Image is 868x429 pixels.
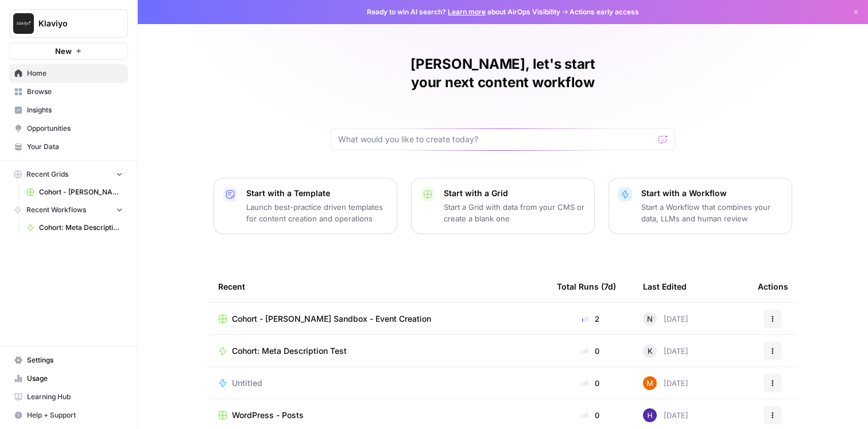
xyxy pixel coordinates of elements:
[641,201,782,224] p: Start a Workflow that combines your data, LLMs and human review
[331,55,675,92] h1: [PERSON_NAME], let's start your next content workflow
[218,377,538,389] a: Untitled
[643,376,688,390] div: [DATE]
[27,142,123,152] span: Your Data
[246,201,387,224] p: Launch best-practice driven templates for content creation and operations
[27,373,123,384] span: Usage
[26,205,86,215] span: Recent Workflows
[338,134,654,145] input: What would you like to create today?
[9,119,128,138] a: Opportunities
[557,271,616,302] div: Total Runs (7d)
[27,68,123,79] span: Home
[246,188,387,199] p: Start with a Template
[9,201,128,219] button: Recent Workflows
[218,271,538,302] div: Recent
[9,42,128,60] button: New
[27,392,123,402] span: Learning Hub
[9,166,128,183] button: Recent Grids
[647,313,653,325] span: N
[569,7,639,17] span: Actions early access
[557,345,625,357] div: 0
[27,355,123,365] span: Settings
[643,344,688,358] div: [DATE]
[557,313,625,325] div: 2
[444,188,585,199] p: Start with a Grid
[444,201,585,224] p: Start a Grid with data from your CMS or create a blank one
[39,187,123,197] span: Cohort - [PERSON_NAME] Sandbox - Event Creation
[232,313,431,325] span: Cohort - [PERSON_NAME] Sandbox - Event Creation
[27,123,123,134] span: Opportunities
[758,271,788,302] div: Actions
[214,178,397,234] button: Start with a TemplateLaunch best-practice driven templates for content creation and operations
[643,376,657,390] img: pxi7o5hmhkx09q2q5yrfdppt7i1s
[9,388,128,406] a: Learning Hub
[643,408,688,422] div: [DATE]
[26,169,68,180] span: Recent Grids
[411,178,595,234] button: Start with a GridStart a Grid with data from your CMS or create a blank one
[218,345,538,357] a: Cohort: Meta Description Test
[609,178,792,234] button: Start with a WorkflowStart a Workflow that combines your data, LLMs and human review
[557,409,625,421] div: 0
[55,45,72,57] span: New
[448,7,486,16] a: Learn more
[9,9,128,38] button: Workspace: Klaviyo
[9,64,128,83] a: Home
[643,408,657,422] img: 7x3txdm7apl8fqboswhylmazuiig
[9,406,128,424] button: Help + Support
[557,377,625,389] div: 0
[232,345,347,357] span: Cohort: Meta Description Test
[9,101,128,119] a: Insights
[9,351,128,369] a: Settings
[38,18,108,29] span: Klaviyo
[27,105,123,115] span: Insights
[9,83,128,101] a: Browse
[648,345,653,357] span: K
[13,13,34,34] img: Klaviyo Logo
[643,312,688,326] div: [DATE]
[27,87,123,97] span: Browse
[218,313,538,325] a: Cohort - [PERSON_NAME] Sandbox - Event Creation
[232,409,304,421] span: WordPress - Posts
[27,410,123,420] span: Help + Support
[9,369,128,388] a: Usage
[641,188,782,199] p: Start with a Workflow
[367,7,560,17] span: Ready to win AI search? about AirOps Visibility
[643,271,687,302] div: Last Edited
[9,138,128,156] a: Your Data
[21,219,128,237] a: Cohort: Meta Description Test
[21,183,128,201] a: Cohort - [PERSON_NAME] Sandbox - Event Creation
[232,377,262,389] span: Untitled
[218,409,538,421] a: WordPress - Posts
[39,223,123,233] span: Cohort: Meta Description Test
